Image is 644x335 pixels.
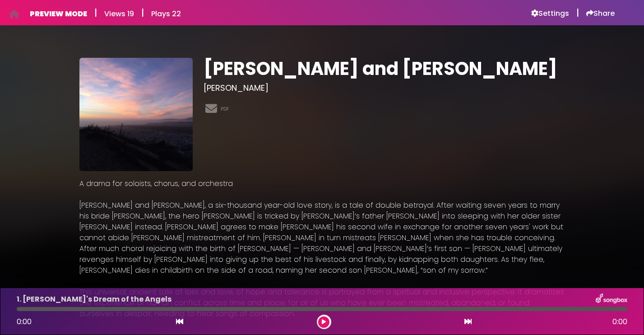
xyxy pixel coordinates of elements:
[576,7,579,18] h5: |
[94,7,97,18] h5: |
[596,293,627,305] img: songbox-logo-white.png
[531,9,569,18] a: Settings
[204,58,565,79] h1: [PERSON_NAME] and [PERSON_NAME]
[151,9,181,18] h6: Plays 22
[221,105,229,113] a: PDF
[104,9,134,18] h6: Views 19
[141,7,144,18] h5: |
[204,83,565,93] h3: [PERSON_NAME]
[17,294,171,305] p: 1. [PERSON_NAME]'s Dream of the Angels
[17,316,32,327] span: 0:00
[79,58,193,171] img: E9wxAxKES62LasFgyGUD
[612,316,627,327] span: 0:00
[30,9,87,18] h6: PREVIEW MODE
[586,9,615,18] a: Share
